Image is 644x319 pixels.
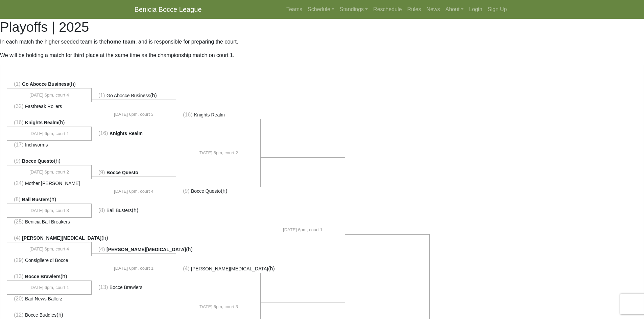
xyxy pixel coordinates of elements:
[25,181,80,186] span: Mother [PERSON_NAME]
[7,80,92,88] li: (h)
[198,303,238,310] span: [DATE] 6pm, court 3
[14,312,23,318] span: (12)
[283,227,323,233] span: [DATE] 6pm, court 1
[92,206,176,214] li: (h)
[25,120,58,125] span: Knights Realm
[25,296,63,301] span: Bad News Ballerz
[22,197,50,202] span: Ball Busters
[14,296,23,301] span: (20)
[405,3,424,16] a: Rules
[107,39,135,45] strong: home team
[25,312,56,318] span: Bocce Buddies
[22,235,101,241] span: [PERSON_NAME][MEDICAL_DATA]
[14,257,23,263] span: (29)
[29,207,69,214] span: [DATE] 6pm, court 3
[424,3,443,16] a: News
[110,285,142,290] span: Bocce Brawlers
[14,158,21,164] span: (9)
[114,188,153,195] span: [DATE] 6pm, court 4
[14,219,23,224] span: (25)
[443,3,467,16] a: About
[337,3,371,16] a: Standings
[183,188,190,194] span: (9)
[135,3,202,16] a: Benicia Bocce League
[29,92,69,99] span: [DATE] 6pm, court 4
[25,274,61,279] span: Bocce Brawlers
[14,103,23,109] span: (32)
[106,208,132,213] span: Ball Busters
[92,245,176,254] li: (h)
[305,3,337,16] a: Schedule
[29,130,69,137] span: [DATE] 6pm, court 1
[7,157,92,165] li: (h)
[106,170,138,175] span: Bocce Questo
[194,112,225,117] span: Knights Realm
[106,247,186,252] span: [PERSON_NAME][MEDICAL_DATA]
[183,112,192,117] span: (16)
[29,169,69,176] span: [DATE] 6pm, court 2
[98,207,105,213] span: (8)
[176,265,261,273] li: (h)
[284,3,305,16] a: Teams
[106,93,150,98] span: Go Abocce Business
[191,266,268,271] span: [PERSON_NAME][MEDICAL_DATA]
[14,81,21,87] span: (1)
[183,266,190,271] span: (4)
[92,91,176,100] li: (h)
[7,272,92,281] li: (h)
[25,219,70,224] span: Benicia Ball Breakers
[14,235,21,241] span: (4)
[98,246,105,252] span: (4)
[110,131,143,136] span: Knights Realm
[25,142,48,148] span: Inchworms
[29,246,69,252] span: [DATE] 6pm, court 4
[14,180,23,186] span: (24)
[7,118,92,127] li: (h)
[29,284,69,291] span: [DATE] 6pm, court 1
[22,81,69,87] span: Go Abocce Business
[14,273,23,279] span: (13)
[466,3,485,16] a: Login
[14,142,23,148] span: (17)
[114,111,153,118] span: [DATE] 6pm, court 3
[176,187,261,195] li: (h)
[114,265,153,272] span: [DATE] 6pm, court 1
[191,188,221,194] span: Bocce Questo
[98,130,108,136] span: (16)
[14,196,21,202] span: (8)
[98,92,105,98] span: (1)
[22,158,54,164] span: Bocce Questo
[98,284,108,290] span: (13)
[25,104,62,109] span: Fastbreak Rollers
[485,3,510,16] a: Sign Up
[371,3,405,16] a: Reschedule
[7,234,92,242] li: (h)
[98,169,105,175] span: (9)
[7,195,92,204] li: (h)
[198,150,238,156] span: [DATE] 6pm, court 2
[14,119,23,125] span: (16)
[25,258,68,263] span: Consigliere di Bocce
